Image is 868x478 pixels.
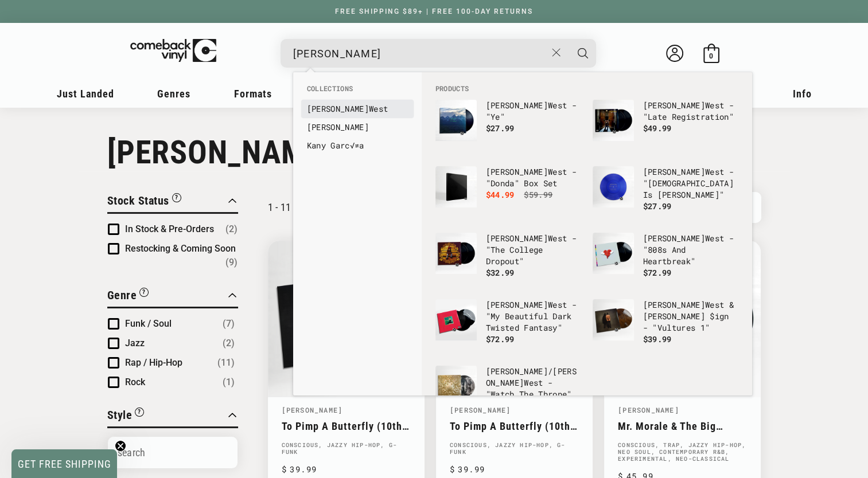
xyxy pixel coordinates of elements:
[643,233,705,244] b: [PERSON_NAME]
[225,256,238,269] span: Number of products: (9)
[234,88,272,100] span: Formats
[587,293,744,360] li: products: Kanye West & Ty Dolla $ign - "Vultures 1"
[486,334,515,344] span: $72.99
[593,299,738,354] a: Kanye West & Ty Dolla $ign - "Vultures 1" [PERSON_NAME]West & [PERSON_NAME] $ign - "Vultures 1" $...
[593,166,634,207] img: Kanye West - "Jesus Is King"
[486,267,515,278] span: $32.99
[486,166,581,189] p: West - "Donda" Box Set
[301,100,414,118] li: collections: Kanye West
[435,233,581,288] a: Kanye West - "The College Dropout" [PERSON_NAME]West - "The College Dropout" $32.99
[307,122,408,133] a: [PERSON_NAME]
[593,166,738,221] a: Kanye West - "Jesus Is King" [PERSON_NAME]West - "[DEMOGRAPHIC_DATA] Is [PERSON_NAME]" $27.99
[268,201,356,213] p: 1 - 11 of 11 products
[486,366,577,388] b: [PERSON_NAME]
[430,293,587,360] li: products: Kanye West - "My Beautiful Dark Twisted Fantasy"
[486,233,548,244] b: [PERSON_NAME]
[546,40,567,65] button: Close
[435,100,581,155] a: Kanye West - "Ye" [PERSON_NAME]West - "Ye" $27.99
[125,224,214,234] span: In Stock & Pre-Orders
[430,227,587,293] li: products: Kanye West - "The College Dropout"
[587,94,744,160] li: products: Kanye West - "Late Registration"
[107,134,761,171] h1: [PERSON_NAME]
[643,267,672,278] span: $72.99
[643,233,738,267] p: West - "808s And Heartbreak"
[486,366,581,400] p: [PERSON_NAME]/ West - "Watch The Throne"
[430,84,744,94] li: Products
[57,88,114,100] span: Just Landed
[486,299,581,334] p: West - "My Beautiful Dark Twisted Fantasy"
[587,227,744,293] li: products: Kanye West - "808s And Heartbreak"
[643,299,705,310] b: [PERSON_NAME]
[125,243,236,254] span: Restocking & Coming Soon
[593,100,634,141] img: Kanye West - "Late Registration"
[107,194,169,207] span: Stock Status
[107,192,181,212] button: Filter by Stock Status
[524,189,552,200] s: $59.99
[593,299,634,340] img: Kanye West & Ty Dolla $ign - "Vultures 1"
[643,166,738,201] p: West - "[DEMOGRAPHIC_DATA] Is [PERSON_NAME]"
[486,233,581,267] p: West - "The College Dropout"
[593,233,738,288] a: Kanye West - "808s And Heartbreak" [PERSON_NAME]West - "808s And Heartbreak" $72.99
[107,288,137,302] span: Genre
[18,458,111,470] span: GET FREE SHIPPING
[435,366,477,407] img: Jay-Z/Kanye West - "Watch The Throne"
[643,123,672,134] span: $49.99
[643,299,738,334] p: West & [PERSON_NAME] $ign - "Vultures 1"
[125,318,172,329] span: Funk / Soul
[301,136,414,155] li: collections: Kany Garc√≠a
[643,201,672,211] span: $27.99
[107,287,149,307] button: Filter by Genre
[593,233,634,274] img: Kanye West - "808s And Heartbreak"
[223,317,235,331] span: Number of products: (7)
[223,375,235,389] span: Number of products: (1)
[593,100,738,155] a: Kanye West - "Late Registration" [PERSON_NAME]West - "Late Registration" $49.99
[587,160,744,227] li: products: Kanye West - "Jesus Is King"
[435,233,477,274] img: Kanye West - "The College Dropout"
[569,39,597,68] button: Search
[115,440,126,452] button: Close teaser
[618,420,747,432] a: Mr. Morale & The Big Steppers
[217,356,235,370] span: Number of products: (11)
[709,52,713,60] span: 0
[223,336,235,350] span: Number of products: (2)
[435,366,581,421] a: Jay-Z/Kanye West - "Watch The Throne" [PERSON_NAME]/[PERSON_NAME]West - "Watch The Throne"
[157,88,190,100] span: Genres
[793,88,812,100] span: Info
[435,166,477,207] img: Kanye West - "Donda" Box Set
[435,299,477,340] img: Kanye West - "My Beautiful Dark Twisted Fantasy"
[125,377,145,387] span: Rock
[307,140,408,151] a: Kany Garc√≠a
[486,189,515,200] span: $44.99
[225,222,238,236] span: Number of products: (2)
[422,72,752,395] div: Products
[486,100,548,111] b: [PERSON_NAME]
[486,100,581,123] p: West - "Ye"
[430,160,587,227] li: products: Kanye West - "Donda" Box Set
[618,405,679,414] a: [PERSON_NAME]
[486,299,548,310] b: [PERSON_NAME]
[435,166,581,221] a: Kanye West - "Donda" Box Set [PERSON_NAME]West - "Donda" Box Set $44.99 $59.99
[324,7,544,15] a: FREE SHIPPING $89+ | FREE 100-DAY RETURNS
[11,449,117,478] div: GET FREE SHIPPINGClose teaser
[643,100,705,111] b: [PERSON_NAME]
[282,420,411,432] a: To Pimp A Butterfly (10th Anniversary)
[293,72,422,160] div: Collections
[301,118,414,136] li: collections: Kany García
[108,437,238,468] input: Search Options
[293,42,546,65] input: When autocomplete results are available use up and down arrows to review and enter to select
[435,100,477,141] img: Kanye West - "Ye"
[307,103,369,114] b: [PERSON_NAME]
[486,166,548,177] b: [PERSON_NAME]
[107,406,145,426] button: Filter by Style
[430,94,587,160] li: products: Kanye West - "Ye"
[107,408,133,422] span: Style
[282,405,343,414] a: [PERSON_NAME]
[430,360,587,426] li: products: Jay-Z/Kanye West - "Watch The Throne"
[301,84,414,100] li: Collections
[450,420,579,432] a: To Pimp A Butterfly (10th Anniversary)
[281,39,596,68] div: Search
[435,299,581,354] a: Kanye West - "My Beautiful Dark Twisted Fantasy" [PERSON_NAME]West - "My Beautiful Dark Twisted F...
[307,103,408,115] a: [PERSON_NAME]West
[125,338,145,348] span: Jazz
[643,100,738,123] p: West - "Late Registration"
